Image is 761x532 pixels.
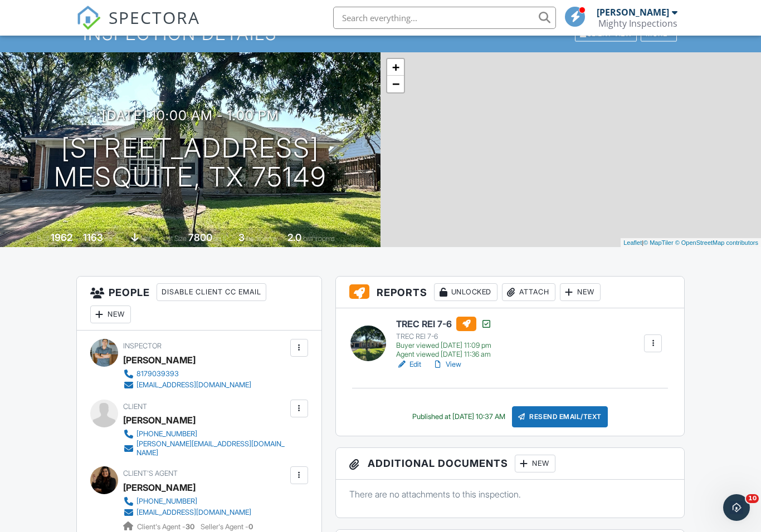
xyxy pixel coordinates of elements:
span: bathrooms [303,234,335,243]
div: 8179039393 [136,370,179,378]
a: © OpenStreetMap contributors [675,239,758,246]
span: bedrooms [246,234,277,243]
a: Zoom in [387,59,404,76]
a: © MapTiler [643,239,674,246]
div: TREC REI 7-6 [396,332,492,341]
div: New [560,283,601,301]
div: Attach [502,283,555,301]
a: 8179039393 [123,368,251,380]
h1: Inspection Details [83,24,677,43]
div: Client View [575,26,637,41]
span: Client's Agent - [137,523,196,531]
div: Agent viewed [DATE] 11:36 am [396,350,492,359]
span: Client [123,402,147,411]
div: [PERSON_NAME] [123,352,196,368]
div: 2.0 [287,231,301,243]
a: [EMAIL_ADDRESS][DOMAIN_NAME] [123,507,251,518]
h3: People [77,277,321,331]
div: More [641,26,677,41]
div: Unlocked [434,283,497,301]
a: View [432,359,461,370]
div: Resend Email/Text [512,406,608,427]
div: [PERSON_NAME] [597,7,669,18]
div: 7800 [188,231,212,243]
div: | [621,238,761,248]
div: 1962 [51,231,72,243]
a: Leaflet [623,239,642,246]
span: 10 [746,494,759,503]
div: Buyer viewed [DATE] 11:09 pm [396,341,492,350]
h3: Reports [336,277,684,308]
span: sq. ft. [105,234,120,243]
img: The Best Home Inspection Software - Spectora [76,6,101,30]
a: SPECTORA [76,15,200,38]
a: TREC REI 7-6 TREC REI 7-6 Buyer viewed [DATE] 11:09 pm Agent viewed [DATE] 11:36 am [396,317,492,359]
strong: 30 [186,523,194,531]
span: Client's Agent [123,469,178,477]
strong: 0 [248,523,253,531]
div: [PHONE_NUMBER] [136,497,197,506]
a: [PHONE_NUMBER] [123,496,251,507]
div: [EMAIL_ADDRESS][DOMAIN_NAME] [136,381,251,390]
div: 3 [238,231,245,243]
input: Search everything... [333,7,556,29]
div: [EMAIL_ADDRESS][DOMAIN_NAME] [136,508,251,517]
div: New [90,306,131,323]
h3: Additional Documents [336,448,684,480]
div: [PERSON_NAME][EMAIL_ADDRESS][DOMAIN_NAME] [136,440,287,457]
a: [EMAIL_ADDRESS][DOMAIN_NAME] [123,380,251,391]
div: Published at [DATE] 10:37 AM [412,412,505,421]
div: 1163 [83,231,103,243]
span: SPECTORA [109,6,200,29]
span: sq.ft. [214,234,228,243]
h6: TREC REI 7-6 [396,317,492,331]
a: Client View [574,29,640,37]
p: There are no attachments to this inspection. [349,488,671,500]
a: Zoom out [387,76,404,92]
span: slab [140,234,153,243]
div: [PERSON_NAME] [123,412,196,428]
span: Inspector [123,342,162,350]
iframe: Intercom live chat [723,494,750,521]
span: Built [37,234,49,243]
a: [PERSON_NAME][EMAIL_ADDRESS][DOMAIN_NAME] [123,440,287,457]
div: Disable Client CC Email [157,283,266,301]
span: Seller's Agent - [201,523,253,531]
a: [PERSON_NAME] [123,479,196,496]
a: [PHONE_NUMBER] [123,428,287,440]
span: Lot Size [163,234,187,243]
h3: [DATE] 10:00 am - 1:00 pm [102,108,279,123]
div: New [515,455,555,472]
h1: [STREET_ADDRESS] Mesquite, TX 75149 [54,134,326,193]
a: Edit [396,359,421,370]
div: [PHONE_NUMBER] [136,430,197,439]
div: Mighty Inspections [598,18,677,29]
